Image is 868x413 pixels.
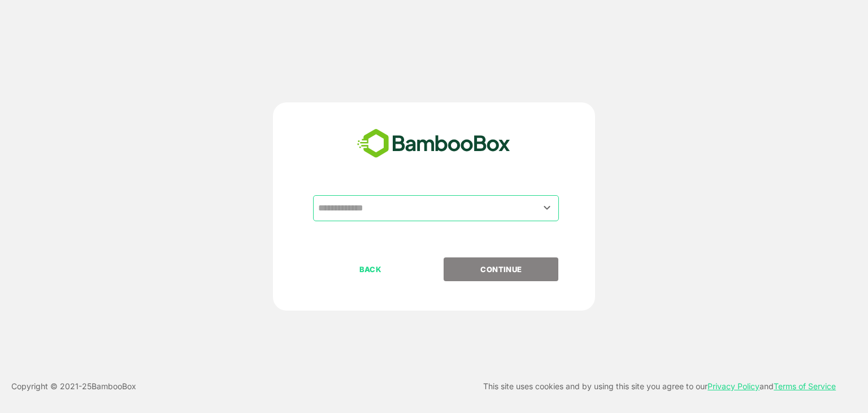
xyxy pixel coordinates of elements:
a: Privacy Policy [708,381,759,391]
p: This site uses cookies and by using this site you agree to our and [483,380,836,393]
img: bamboobox [351,125,517,162]
a: Terms of Service [774,381,836,391]
p: BACK [314,263,427,276]
p: Copyright © 2021- 25 BambooBox [11,380,136,393]
p: CONTINUE [445,263,558,276]
button: BACK [313,257,428,281]
button: Open [540,200,555,216]
button: CONTINUE [444,257,558,281]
